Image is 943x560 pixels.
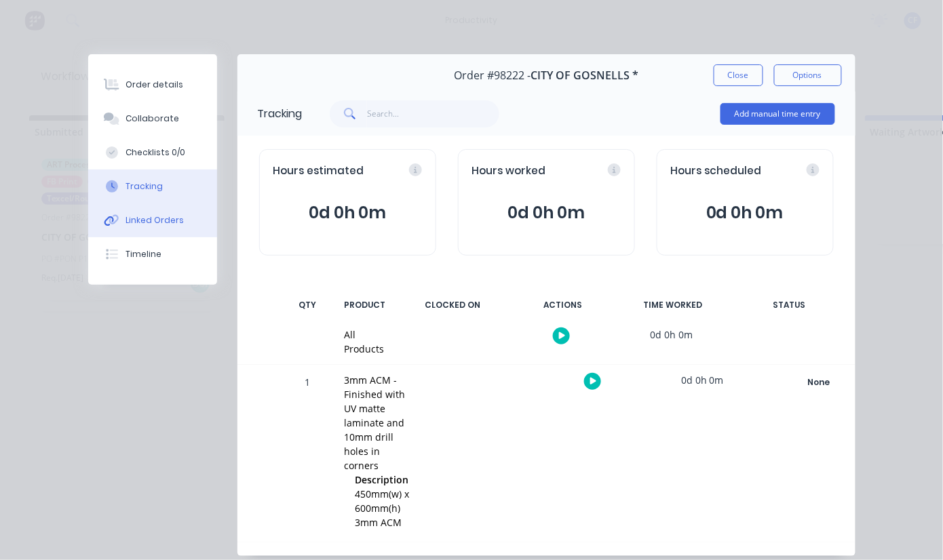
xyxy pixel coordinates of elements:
div: CLOCKED ON [402,291,504,319]
div: 0d 0h 0m [652,365,754,395]
button: Collaborate [88,102,217,136]
button: None [770,373,869,392]
div: None [771,374,868,391]
button: Options [774,64,842,86]
span: 0d 0h 0m [671,201,820,225]
input: Search... [367,100,499,127]
div: Timeline [126,248,161,260]
span: 0d 0h 0m [472,201,621,225]
span: Description [355,473,409,487]
button: Order details [88,68,217,102]
div: Tracking [258,106,303,122]
span: Hours worked [472,163,546,179]
div: Linked Orders [126,214,184,226]
span: 450mm(w) x 600mm(h) 3mm ACM [355,487,410,529]
div: 1 [288,367,328,542]
div: 0d 0h 0m [621,319,723,350]
button: Timeline [88,237,217,271]
button: Checklists 0/0 [88,136,217,169]
span: CITY OF GOSNELLS * [531,69,638,82]
div: Checklists 0/0 [126,146,185,159]
span: Hours scheduled [671,163,762,179]
button: Linked Orders [88,203,217,237]
button: Close [714,64,763,86]
span: Hours estimated [273,163,364,179]
div: QTY [288,291,328,319]
div: STATUS [732,291,847,319]
div: Collaborate [126,113,179,125]
div: TIME WORKED [622,291,724,319]
button: Add manual time entry [720,103,835,125]
div: Order details [126,79,183,91]
div: ACTIONS [512,291,614,319]
div: All Products [345,327,385,356]
span: 0d 0h 0m [273,201,422,225]
div: 3mm ACM - Finished with UV matte laminate and 10mm drill holes in corners [345,373,416,473]
div: Tracking [126,180,163,193]
div: PRODUCT [336,291,394,319]
span: Order #98222 - [454,69,531,82]
button: Tracking [88,169,217,203]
